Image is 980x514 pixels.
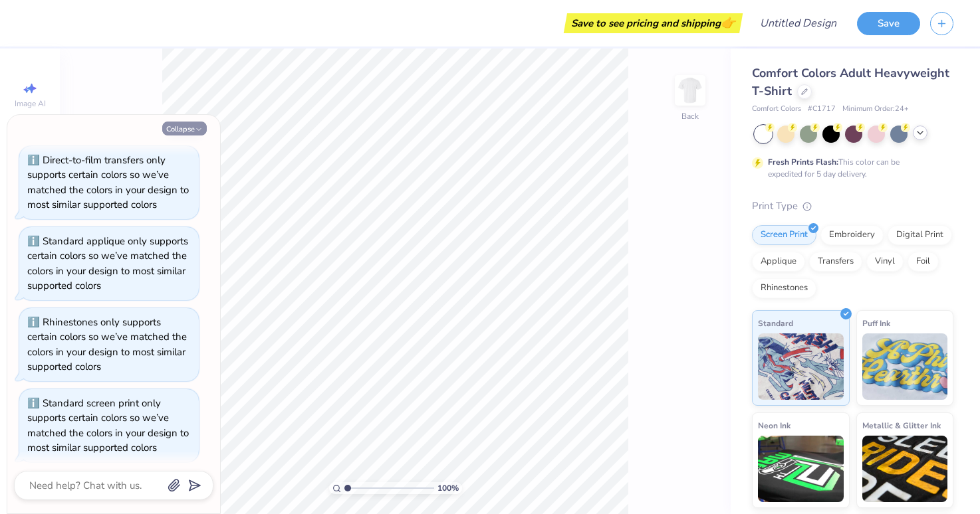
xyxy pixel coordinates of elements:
span: Comfort Colors [752,104,801,115]
img: Puff Ink [862,333,948,400]
button: Collapse [162,122,207,135]
span: 👉 [721,15,735,31]
div: Direct-to-film transfers only supports certain colors so we’ve matched the colors in your design ... [27,153,189,212]
div: Save to see pricing and shipping [567,13,739,33]
div: Rhinestones only supports certain colors so we’ve matched the colors in your design to most simil... [27,315,187,374]
div: Standard screen print only supports certain colors so we’ve matched the colors in your design to ... [27,396,189,455]
span: # C1717 [808,104,836,115]
div: Foil [908,252,939,272]
span: Neon Ink [758,418,791,432]
div: This color can be expedited for 5 day delivery. [768,156,931,180]
strong: Fresh Prints Flash: [768,157,838,167]
div: Screen Print [752,225,816,245]
div: Vinyl [866,252,904,272]
img: Standard [758,333,844,400]
span: Comfort Colors Adult Heavyweight T-Shirt [752,65,949,99]
input: Untitled Design [749,10,847,37]
span: Minimum Order: 24 + [842,104,909,115]
img: Back [677,77,703,104]
img: Neon Ink [758,436,844,502]
button: Save [857,12,920,35]
span: 100 % [437,482,459,494]
span: Image AI [15,98,46,109]
div: Standard applique only supports certain colors so we’ve matched the colors in your design to most... [27,234,188,293]
div: Applique [752,252,805,272]
span: Standard [758,316,793,330]
div: Transfers [809,252,862,272]
div: Rhinestones [752,278,816,298]
div: Back [681,110,699,122]
div: Embroidery [820,225,884,245]
div: Digital Print [888,225,952,245]
span: Metallic & Glitter Ink [862,418,941,432]
div: Print Type [752,199,953,214]
span: Puff Ink [862,316,890,330]
img: Metallic & Glitter Ink [862,436,948,502]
